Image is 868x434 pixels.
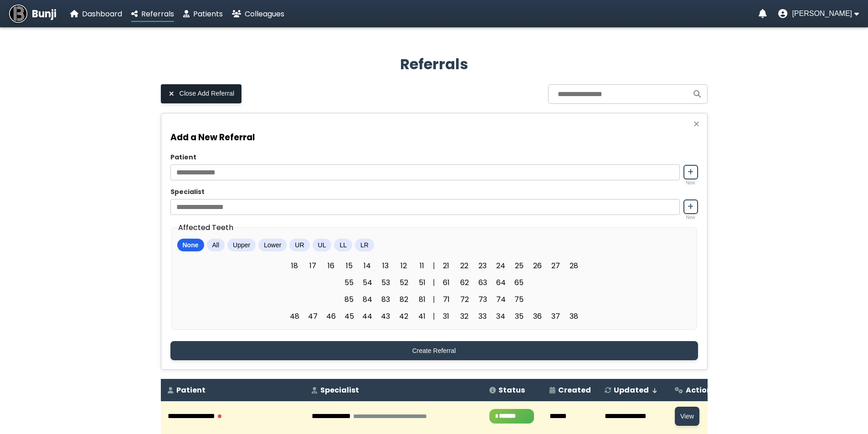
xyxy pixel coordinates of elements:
span: 72 [456,292,473,307]
button: LR [355,239,374,251]
span: Referrals [141,9,174,19]
span: 21 [438,258,454,273]
span: 11 [414,258,430,273]
span: 53 [377,275,394,290]
span: 25 [511,258,527,273]
span: 18 [286,258,303,273]
span: 48 [286,309,303,324]
span: 64 [493,275,509,290]
span: 22 [456,258,473,273]
button: Upper [227,239,256,251]
span: 26 [529,258,545,273]
span: [PERSON_NAME] [792,10,852,18]
span: 85 [341,292,357,307]
label: Patient [170,153,698,162]
button: UL [313,239,332,251]
th: Actions [668,379,723,401]
span: 12 [395,258,412,273]
span: 13 [377,258,394,273]
span: 55 [341,275,357,290]
span: 16 [323,258,339,273]
div: | [430,294,438,305]
span: 33 [474,309,491,324]
span: Dashboard [82,9,122,19]
span: 51 [414,275,430,290]
span: 41 [414,309,430,324]
span: 28 [565,258,582,273]
span: 54 [359,275,375,290]
span: 43 [377,309,394,324]
span: 44 [359,309,375,324]
span: 74 [493,292,509,307]
a: Colleagues [232,8,284,20]
span: 27 [547,258,564,273]
th: Created [543,379,598,401]
button: User menu [778,9,859,18]
span: 82 [395,292,412,307]
img: Bunji Dental Referral Management [9,5,27,23]
span: 71 [438,292,454,307]
span: 65 [511,275,527,290]
span: 52 [395,275,412,290]
span: 32 [456,309,473,324]
span: 61 [438,275,454,290]
button: None [177,239,204,251]
span: 15 [341,258,357,273]
button: View [675,407,699,426]
legend: Affected Teeth [177,222,234,233]
div: | [430,277,438,288]
span: 34 [493,309,509,324]
th: Updated [598,379,668,401]
button: All [207,239,225,251]
a: Bunji [9,5,56,23]
span: 83 [377,292,394,307]
button: Close Add Referral [161,84,242,103]
button: Lower [258,239,287,251]
button: Create Referral [170,341,698,360]
span: 45 [341,309,357,324]
th: Status [483,379,543,401]
span: 75 [511,292,527,307]
span: 36 [529,309,545,324]
span: 17 [304,258,321,273]
h3: Add a New Referral [170,131,698,144]
span: 31 [438,309,454,324]
a: Patients [183,8,223,20]
span: 63 [474,275,491,290]
span: 81 [414,292,430,307]
th: Specialist [305,379,483,401]
a: Notifications [759,9,767,18]
span: 23 [474,258,491,273]
span: 62 [456,275,473,290]
button: Close [690,118,702,130]
span: 47 [304,309,321,324]
span: 35 [511,309,527,324]
button: UR [289,239,309,251]
span: 46 [323,309,339,324]
span: 37 [547,309,564,324]
span: 73 [474,292,491,307]
span: Close Add Referral [180,90,235,97]
span: 38 [565,309,582,324]
div: | [430,260,438,271]
label: Specialist [170,187,698,197]
button: LL [334,239,352,251]
span: 14 [359,258,375,273]
th: Patient [161,379,305,401]
span: 42 [395,309,412,324]
span: 24 [493,258,509,273]
a: Dashboard [70,8,122,20]
a: Referrals [131,8,174,20]
h2: Referrals [161,53,708,75]
div: | [430,311,438,322]
span: Patients [193,9,223,19]
span: Colleagues [245,9,284,19]
span: 84 [359,292,375,307]
span: Bunji [32,6,56,21]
